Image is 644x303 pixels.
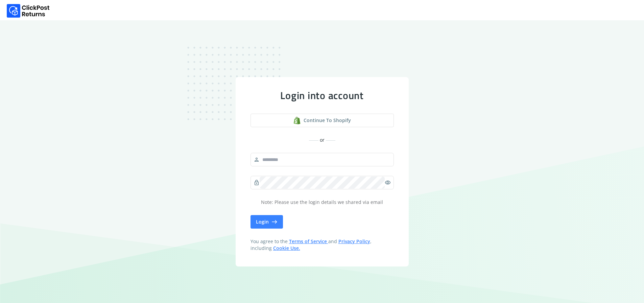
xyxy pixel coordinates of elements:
[7,4,50,18] img: Logo
[254,155,260,164] span: person
[251,137,394,143] div: or
[293,117,301,124] img: shopify logo
[254,178,260,187] span: lock
[289,238,328,244] a: Terms of Service
[273,245,300,251] a: Cookie Use.
[251,238,394,252] span: You agree to the and , including
[338,238,370,244] a: Privacy Policy
[251,215,283,229] button: Login east
[385,178,391,187] span: visibility
[251,114,394,127] button: Continue to shopify
[271,217,278,227] span: east
[251,114,394,127] a: shopify logoContinue to shopify
[251,199,394,206] p: Note: Please use the login details we shared via email
[304,117,351,124] span: Continue to shopify
[251,89,394,101] div: Login into account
